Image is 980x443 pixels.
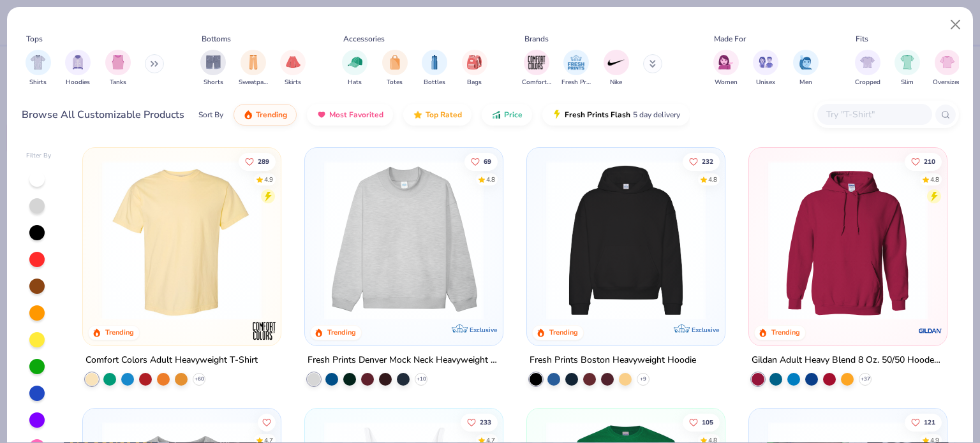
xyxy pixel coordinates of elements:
span: Unisex [756,78,775,87]
div: filter for Totes [382,50,408,87]
img: Oversized Image [940,55,954,69]
div: filter for Tanks [105,50,131,87]
div: Brands [524,33,549,45]
div: filter for Skirts [280,50,306,87]
img: Bottles Image [427,55,442,69]
span: Nike [610,78,622,87]
img: Comfort Colors Image [527,53,546,72]
span: Price [504,110,523,120]
div: filter for Slim [895,50,920,87]
div: filter for Bags [462,50,487,87]
button: Like [461,413,498,431]
span: 105 [702,419,713,425]
div: filter for Comfort Colors [522,50,551,87]
span: Top Rated [426,110,462,120]
span: + 9 [640,375,646,383]
img: most_fav.gif [316,110,327,120]
img: Comfort Colors logo [251,318,277,344]
span: Women [715,78,738,87]
img: TopRated.gif [413,110,423,120]
div: Browse All Customizable Products [22,107,184,122]
div: Gildan Adult Heavy Blend 8 Oz. 50/50 Hooded Sweatshirt [752,352,944,368]
button: filter button [200,50,226,87]
div: filter for Men [793,50,819,87]
img: Hats Image [348,55,362,69]
img: Shorts Image [206,55,221,69]
button: filter button [382,50,408,87]
img: Skirts Image [286,55,301,69]
button: filter button [26,50,51,87]
button: filter button [793,50,819,87]
span: 233 [480,419,491,425]
span: Comfort Colors [522,78,551,87]
button: Like [683,413,720,431]
div: Fits [856,33,868,45]
img: Slim Image [900,55,914,69]
span: Exclusive [470,326,497,334]
img: 01756b78-01f6-4cc6-8d8a-3c30c1a0c8ac [762,161,934,320]
button: Like [905,413,942,431]
span: 210 [924,158,935,164]
button: filter button [713,50,739,87]
span: Oversized [933,78,961,87]
button: filter button [280,50,306,87]
button: filter button [65,50,91,87]
span: 5 day delivery [633,108,680,122]
div: Made For [714,33,746,45]
span: Shorts [204,78,223,87]
button: filter button [895,50,920,87]
span: Fresh Prints [561,78,591,87]
div: Sort By [198,109,223,120]
span: Sweatpants [239,78,268,87]
button: filter button [604,50,629,87]
img: Women Image [718,55,733,69]
img: Shirts Image [31,55,45,69]
button: Close [944,13,968,37]
img: f5d85501-0dbb-4ee4-b115-c08fa3845d83 [318,161,490,320]
div: filter for Fresh Prints [561,50,591,87]
div: filter for Nike [604,50,629,87]
img: Unisex Image [759,55,773,69]
button: Like [683,152,720,170]
div: 4.8 [708,175,717,184]
button: filter button [561,50,591,87]
span: Hoodies [66,78,90,87]
div: Comfort Colors Adult Heavyweight T-Shirt [85,352,258,368]
button: filter button [462,50,487,87]
span: Cropped [855,78,880,87]
img: Nike Image [607,53,626,72]
div: 4.9 [265,175,274,184]
div: filter for Hoodies [65,50,91,87]
span: Bags [467,78,482,87]
img: flash.gif [552,110,562,120]
span: 289 [258,158,270,164]
img: Fresh Prints Image [567,53,586,72]
span: Tanks [110,78,126,87]
span: Exclusive [692,326,719,334]
button: filter button [753,50,778,87]
button: Price [482,104,532,126]
button: filter button [422,50,447,87]
img: d4a37e75-5f2b-4aef-9a6e-23330c63bbc0 [712,161,884,320]
img: trending.gif [243,110,253,120]
img: Men Image [799,55,813,69]
div: Accessories [343,33,385,45]
button: filter button [342,50,367,87]
img: 91acfc32-fd48-4d6b-bdad-a4c1a30ac3fc [540,161,712,320]
span: + 10 [417,375,426,383]
div: filter for Oversized [933,50,961,87]
span: Bottles [424,78,445,87]
span: 232 [702,158,713,164]
span: + 37 [860,375,870,383]
img: Sweatpants Image [246,55,260,69]
div: filter for Shirts [26,50,51,87]
button: Like [239,152,276,170]
div: Filter By [26,151,52,161]
span: Skirts [285,78,301,87]
span: Men [799,78,812,87]
div: filter for Sweatpants [239,50,268,87]
span: 69 [484,158,491,164]
span: Hats [348,78,362,87]
div: Tops [26,33,43,45]
input: Try "T-Shirt" [825,107,923,122]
